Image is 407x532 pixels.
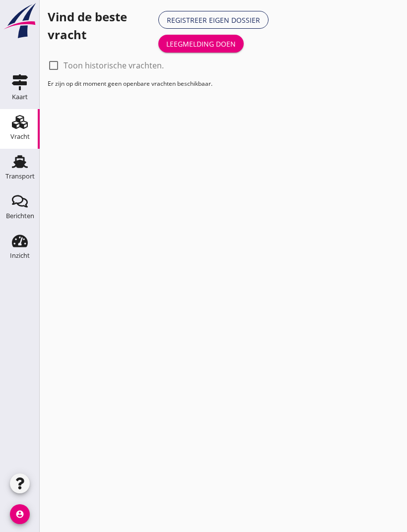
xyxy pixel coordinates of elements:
[48,79,340,88] p: Er zijn op dit moment geen openbare vrachten beschikbaar.
[48,8,154,56] h1: Vind de beste vracht
[10,504,30,524] i: account_circle
[10,133,30,140] div: Vracht
[158,11,269,29] a: Registreer eigen dossier
[64,60,164,70] label: Toon historische vrachten.
[167,15,260,25] div: Registreer eigen dossier
[158,35,244,53] button: Leegmelding doen
[12,94,28,100] div: Kaart
[5,173,35,179] div: Transport
[10,252,30,259] div: Inzicht
[166,39,236,49] div: Leegmelding doen
[2,2,38,39] img: logo-small.a267ee39.svg
[6,213,34,219] div: Berichten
